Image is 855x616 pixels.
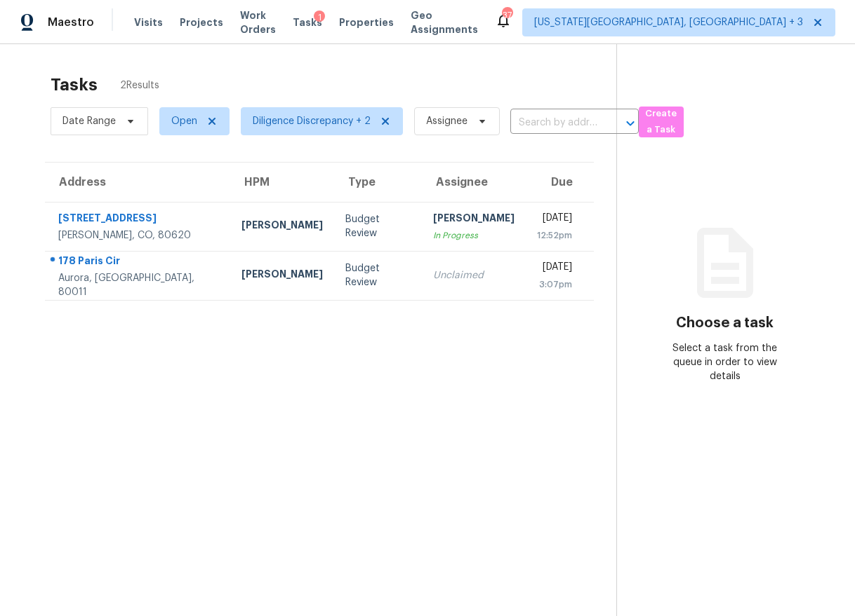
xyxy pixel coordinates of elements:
div: Budget Review [345,261,411,289]
span: Geo Assignments [411,8,478,36]
div: [DATE] [537,211,572,228]
div: [PERSON_NAME], CO, 80620 [58,228,219,242]
th: HPM [230,163,334,202]
span: Properties [339,15,394,29]
h2: Tasks [51,78,98,92]
div: 1 [314,11,325,25]
span: [US_STATE][GEOGRAPHIC_DATA], [GEOGRAPHIC_DATA] + 3 [534,15,803,29]
span: Assignee [426,114,468,128]
div: [PERSON_NAME] [241,267,323,285]
div: 37 [502,8,512,22]
div: 3:07pm [537,278,572,292]
span: 2 Results [120,78,159,93]
span: Maestro [48,15,94,29]
div: 178 Paris Cir [58,254,219,271]
span: Tasks [293,18,322,27]
span: Create a Task [646,106,677,138]
div: [DATE] [537,260,572,278]
div: Budget Review [345,212,411,240]
th: Due [526,163,594,202]
span: Diligence Discrepancy + 2 [253,114,371,128]
div: Unclaimed [433,268,515,282]
span: Work Orders [240,8,276,36]
h3: Choose a task [676,316,774,330]
input: Search by address [510,112,599,134]
div: 12:52pm [537,228,572,242]
th: Address [45,163,230,202]
span: Open [171,114,197,128]
button: Create a Task [639,107,684,137]
div: Select a task from the queue in order to view details [671,341,778,383]
div: In Progress [433,228,515,242]
span: Date Range [62,114,116,128]
th: Type [334,163,422,202]
th: Assignee [422,163,526,202]
div: [PERSON_NAME] [241,218,323,235]
button: Open [621,114,640,133]
div: [STREET_ADDRESS] [58,211,219,228]
span: Visits [134,15,163,29]
span: Projects [180,15,223,29]
div: Aurora, [GEOGRAPHIC_DATA], 80011 [58,271,219,299]
div: [PERSON_NAME] [433,211,515,228]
